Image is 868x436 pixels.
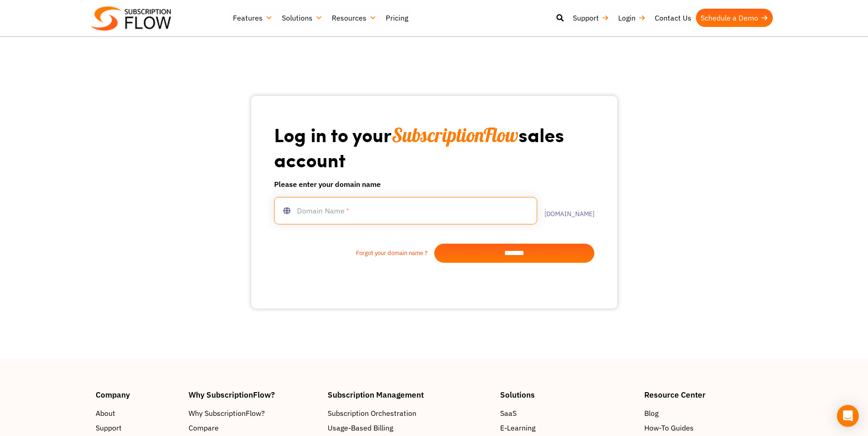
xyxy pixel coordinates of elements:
[96,422,122,433] span: Support
[327,9,381,27] a: Resources
[392,123,518,147] span: SubscriptionFlow
[650,9,696,27] a: Contact Us
[189,408,265,419] span: Why SubscriptionFlow?
[96,391,180,399] h4: Company
[614,9,650,27] a: Login
[277,9,327,27] a: Solutions
[328,391,491,399] h4: Subscription Management
[189,391,318,399] h4: Why SubscriptionFlow?
[644,391,772,399] h4: Resource Center
[381,9,413,27] a: Pricing
[96,408,180,419] a: About
[500,391,635,399] h4: Solutions
[500,408,635,419] a: SaaS
[189,408,318,419] a: Why SubscriptionFlow?
[644,408,772,419] a: Blog
[328,408,416,419] span: Subscription Orchestration
[96,408,115,419] span: About
[274,179,594,190] h6: Please enter your domain name
[274,122,594,171] h1: Log in to your sales account
[328,422,393,433] span: Usage-Based Billing
[189,422,219,433] span: Compare
[228,9,277,27] a: Features
[274,249,434,258] a: Forgot your domain name ?
[500,408,517,419] span: SaaS
[328,408,491,419] a: Subscription Orchestration
[500,422,535,433] span: E-Learning
[644,422,694,433] span: How-To Guides
[644,422,772,433] a: How-To Guides
[500,422,635,433] a: E-Learning
[644,408,658,419] span: Blog
[96,422,180,433] a: Support
[837,405,859,427] div: Open Intercom Messenger
[537,204,594,217] label: .[DOMAIN_NAME]
[568,9,614,27] a: Support
[328,422,491,433] a: Usage-Based Billing
[696,9,773,27] a: Schedule a Demo
[91,6,171,31] img: Subscriptionflow
[189,422,318,433] a: Compare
